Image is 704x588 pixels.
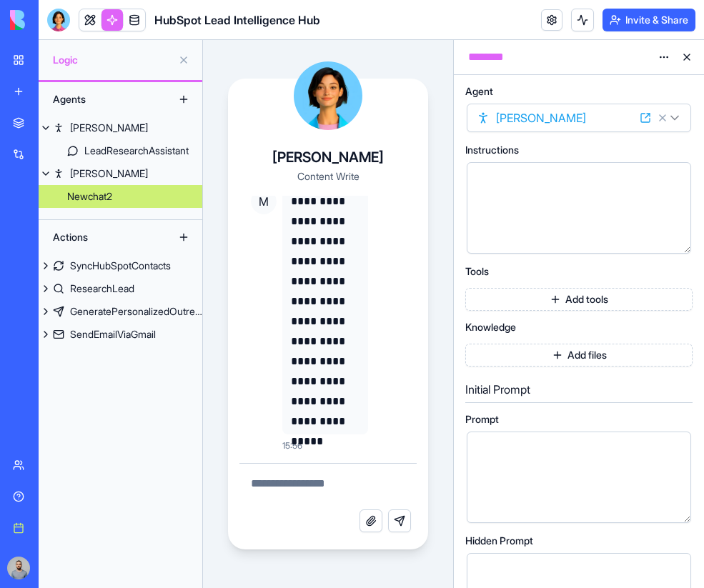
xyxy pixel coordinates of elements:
div: Agents [46,88,160,111]
span: Hidden Prompt [465,536,533,546]
button: Invite & Share [603,9,695,31]
a: SyncHubSpotContacts [39,254,202,277]
div: SyncHubSpotContacts [70,259,171,273]
div: SendEmailViaGmail [70,327,156,342]
button: Add files [465,344,693,367]
span: Prompt [465,414,499,424]
div: GeneratePersonalizedOutreach [70,304,202,319]
button: Add tools [465,288,693,311]
a: SendEmailViaGmail [39,323,202,346]
img: image_123650291_bsq8ao.jpg [7,557,30,579]
span: M [251,189,277,214]
h4: [PERSON_NAME] [272,147,384,167]
span: HubSpot Lead Intelligence Hub [154,11,320,29]
span: Tools [465,266,489,276]
div: Newchat2 [67,189,112,204]
span: 15:56 [282,440,302,452]
a: LeadResearchAssistant [39,139,202,162]
img: logo [10,10,99,30]
a: GeneratePersonalizedOutreach [39,300,202,323]
div: LeadResearchAssistant [84,144,189,158]
div: [PERSON_NAME] [70,121,148,135]
a: [PERSON_NAME] [39,116,202,139]
span: Logic [53,53,172,67]
span: Instructions [465,145,519,155]
a: [PERSON_NAME] [39,162,202,185]
h5: Initial Prompt [465,381,693,398]
span: Agent [465,86,493,96]
a: ResearchLead [39,277,202,300]
div: ResearchLead [70,281,134,296]
span: Content Write [297,170,360,182]
span: Knowledge [465,322,516,332]
a: Newchat2 [39,185,202,208]
div: Actions [46,226,160,249]
div: [PERSON_NAME] [70,166,148,181]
